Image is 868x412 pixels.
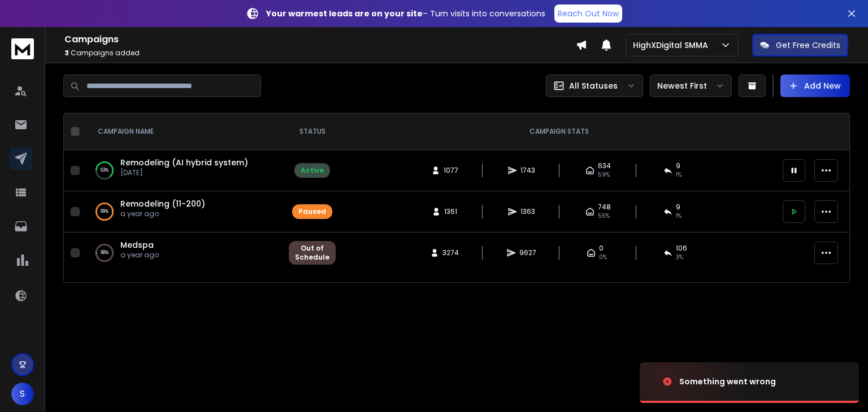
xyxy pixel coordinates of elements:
[84,113,282,150] th: CAMPAIGN NAME
[266,8,423,19] strong: Your warmest leads are on your site
[679,376,776,387] div: Something went wrong
[442,248,459,257] span: 3274
[569,80,618,91] p: All Statuses
[520,166,535,175] span: 1743
[84,233,282,274] td: 98%Medspaa year ago
[11,38,34,59] img: logo
[266,8,545,19] p: – Turn visits into conversations
[599,244,604,253] span: 0
[598,170,610,179] span: 59 %
[640,351,753,412] img: image
[598,161,611,170] span: 634
[554,5,622,23] a: Reach Out Now
[676,203,680,212] span: 9
[676,244,687,253] span: 106
[120,198,205,209] a: Remodeling (11-200)
[444,207,457,216] span: 1361
[444,166,458,175] span: 1077
[84,150,282,191] td: 63%Remodeling (AI hybrid system)[DATE]
[676,253,683,262] span: 3 %
[11,383,34,405] button: S
[676,161,680,170] span: 9
[301,166,324,175] div: Active
[519,248,536,257] span: 9627
[780,74,850,97] button: Add New
[295,244,329,262] div: Out of Schedule
[633,40,713,51] p: HighXDigital SMMA
[101,165,108,176] p: 63 %
[558,8,619,19] p: Reach Out Now
[282,113,342,150] th: STATUS
[676,212,682,221] span: 1 %
[599,253,607,262] span: 0%
[776,40,840,51] p: Get Free Credits
[752,34,848,56] button: Get Free Credits
[120,168,248,177] p: [DATE]
[298,207,326,216] div: Paused
[676,170,682,179] span: 1 %
[101,206,108,217] p: 99 %
[598,212,610,221] span: 55 %
[120,209,205,218] p: a year ago
[64,33,576,46] h1: Campaigns
[120,157,248,168] a: Remodeling (AI hybrid system)
[120,239,154,251] a: Medspa
[650,74,732,97] button: Newest First
[520,207,535,216] span: 1363
[64,49,576,58] p: Campaigns added
[84,191,282,233] td: 99%Remodeling (11-200)a year ago
[342,113,776,150] th: CAMPAIGN STATS
[120,251,159,260] p: a year ago
[598,203,611,212] span: 748
[64,48,69,58] span: 3
[101,247,108,258] p: 98 %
